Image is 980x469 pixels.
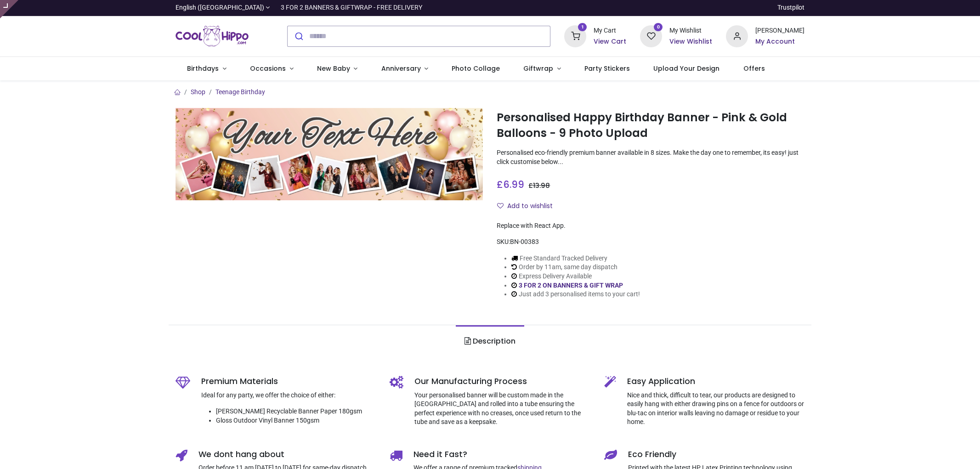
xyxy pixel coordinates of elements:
h5: Eco Friendly [628,449,805,460]
span: New Baby [317,64,350,73]
p: Your personalised banner will be custom made in the [GEOGRAPHIC_DATA] and rolled into a tube ensu... [414,391,590,427]
a: Teenage Birthday [215,88,265,96]
a: Occasions [238,57,305,81]
div: Replace with React App. [497,221,804,231]
li: Free Standard Tracked Delivery [511,254,640,263]
li: Express Delivery Available [511,272,640,281]
span: Party Stickers [584,64,630,73]
span: 13.98 [533,181,550,190]
button: Add to wishlistAdd to wishlist [497,198,561,214]
a: Anniversary [369,57,440,81]
a: Shop [191,88,205,96]
li: [PERSON_NAME] Recyclable Banner Paper 180gsm [216,407,376,416]
a: 0 [640,32,662,39]
span: Offers [743,64,765,73]
a: Trustpilot [777,3,804,12]
button: Submit [288,26,309,46]
a: 1 [564,32,586,39]
span: Giftwrap [523,64,553,73]
span: 6.99 [503,178,524,191]
span: Photo Collage [452,64,500,73]
h5: Premium Materials [201,376,376,387]
a: My Account [755,37,804,46]
span: Anniversary [381,64,421,73]
li: Gloss Outdoor Vinyl Banner 150gsm [216,416,376,425]
a: New Baby [305,57,369,81]
li: Order by 11am, same day dispatch [511,263,640,272]
h5: We dont hang about [198,449,376,460]
span: Occasions [250,64,286,73]
a: Giftwrap [512,57,573,81]
a: Description [456,325,524,357]
p: Personalised eco-friendly premium banner available in 8 sizes. Make the day one to remember, its ... [497,148,804,166]
img: Personalised Happy Birthday Banner - Pink & Gold Balloons - 9 Photo Upload [176,108,483,200]
p: Nice and thick, difficult to tear, our products are designed to easily hang with either drawing p... [627,391,805,427]
span: Upload Your Design [653,64,719,73]
sup: 1 [578,23,587,32]
div: 3 FOR 2 BANNERS & GIFTWRAP - FREE DELIVERY [281,3,422,12]
a: 3 FOR 2 ON BANNERS & GIFT WRAP [519,282,623,289]
a: View Cart [594,37,626,46]
a: Birthdays [176,57,238,81]
span: £ [497,178,524,191]
a: View Wishlist [669,37,712,46]
span: £ [528,181,550,190]
sup: 0 [654,23,663,32]
span: Birthdays [187,64,219,73]
p: Ideal for any party, we offer the choice of either: [201,391,376,400]
img: Cool Hippo [176,23,249,49]
li: Just add 3 personalised items to your cart! [511,290,640,299]
div: [PERSON_NAME] [755,26,804,35]
div: SKU: [497,237,804,247]
a: Logo of Cool Hippo [176,23,249,49]
h5: Need it Fast? [414,449,590,460]
div: My Cart [594,26,626,35]
span: BN-00383 [510,238,539,245]
div: My Wishlist [669,26,712,35]
a: English ([GEOGRAPHIC_DATA]) [176,3,270,12]
i: Add to wishlist [497,203,504,209]
h1: Personalised Happy Birthday Banner - Pink & Gold Balloons - 9 Photo Upload [497,110,804,141]
h5: Our Manufacturing Process [414,376,590,387]
h5: Easy Application [627,376,805,387]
